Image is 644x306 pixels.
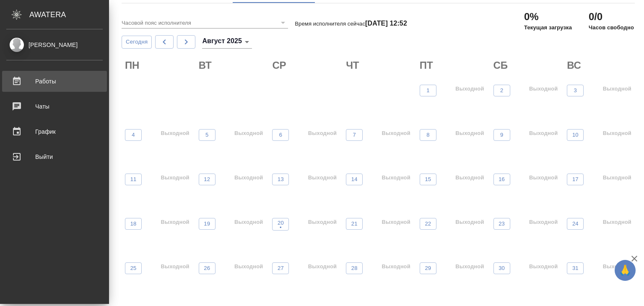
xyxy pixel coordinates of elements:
div: Август 2025 [202,35,252,49]
p: Выходной [234,129,263,137]
p: Время исполнителя сейчас [295,21,407,27]
p: Выходной [161,129,189,137]
button: 22 [420,218,436,230]
button: Сегодня [122,36,152,49]
p: 23 [499,220,505,228]
p: 24 [572,220,579,228]
p: 6 [279,131,282,139]
div: Чаты [6,100,103,113]
p: Выходной [382,262,410,271]
p: Выходной [455,262,484,271]
p: 4 [132,131,135,139]
button: 🙏 [615,260,636,281]
p: 13 [278,175,284,184]
p: 9 [500,131,503,139]
p: Выходной [308,129,337,137]
p: Текущая загрузка [524,23,572,32]
h2: ЧТ [346,59,414,72]
p: Выходной [603,129,631,137]
button: 6 [272,129,289,141]
p: Выходной [455,174,484,182]
p: Выходной [308,262,337,271]
button: 9 [493,129,510,141]
a: Работы [2,71,107,92]
h2: ПТ [420,59,488,72]
p: 27 [278,264,284,272]
h2: СБ [493,59,561,72]
p: Выходной [161,262,189,271]
button: 29 [420,262,436,274]
h2: СР [272,59,340,72]
p: 12 [204,175,210,184]
button: 15 [420,174,436,185]
p: Выходной [234,262,263,271]
p: Выходной [529,262,558,271]
a: Чаты [2,96,107,117]
p: Выходной [234,174,263,182]
p: Выходной [603,85,631,93]
p: Выходной [382,218,410,226]
p: Выходной [529,218,558,226]
p: 15 [425,175,431,184]
p: 2 [500,86,503,95]
button: 30 [493,262,510,274]
div: AWATERA [29,6,109,23]
p: Выходной [455,218,484,226]
h2: ПН [125,59,193,72]
h2: ВТ [199,59,267,72]
p: 1 [426,86,429,95]
button: 4 [125,129,142,141]
h2: 0/0 [589,10,634,23]
a: График [2,121,107,142]
p: 19 [204,220,210,228]
button: 8 [420,129,436,141]
p: • [278,223,284,232]
p: 22 [425,220,431,228]
button: 21 [346,218,363,230]
p: 21 [351,220,358,228]
p: Выходной [382,174,410,182]
button: 18 [125,218,142,230]
p: Выходной [308,174,337,182]
p: Выходной [603,218,631,226]
button: 17 [567,174,584,185]
span: Сегодня [126,37,148,47]
p: Выходной [455,129,484,137]
p: Выходной [603,174,631,182]
p: 30 [499,264,505,272]
p: Выходной [308,218,337,226]
button: 24 [567,218,584,230]
button: 10 [567,129,584,141]
button: 11 [125,174,142,185]
h2: ВС [567,59,635,72]
div: График [6,125,103,138]
button: 19 [199,218,216,230]
p: 26 [204,264,210,272]
h4: [DATE] 12:52 [365,20,407,27]
button: 27 [272,262,289,274]
p: 3 [574,86,577,95]
p: Выходной [234,218,263,226]
button: 7 [346,129,363,141]
a: Выйти [2,146,107,167]
p: 28 [351,264,358,272]
button: 1 [420,85,436,96]
button: 5 [199,129,216,141]
button: 20• [272,218,289,231]
button: 14 [346,174,363,185]
p: 29 [425,264,431,272]
button: 31 [567,262,584,274]
p: Выходной [529,174,558,182]
div: Работы [6,75,103,88]
p: 20 [278,219,284,227]
button: 16 [493,174,510,185]
button: 26 [199,262,216,274]
button: 28 [346,262,363,274]
button: 12 [199,174,216,185]
p: 25 [130,264,137,272]
p: Выходной [529,129,558,137]
p: Выходной [161,174,189,182]
button: 3 [567,85,584,96]
button: 2 [493,85,510,96]
p: Выходной [161,218,189,226]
